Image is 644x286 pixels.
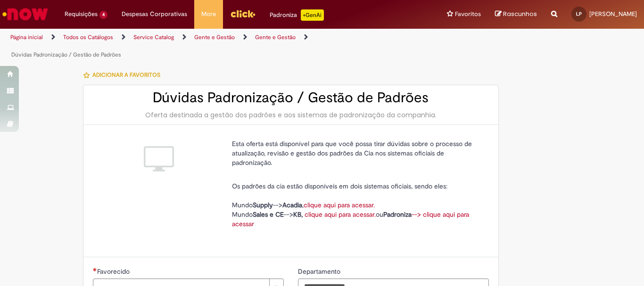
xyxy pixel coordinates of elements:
[1,5,50,24] img: ServiceNow
[144,144,174,174] img: Dúvidas Padronização / Gestão de Padrões
[92,71,160,79] span: Adicionar a Favoritos
[301,210,303,219] strong: ,
[97,267,132,276] span: Necessários - Favorecido
[232,139,482,177] p: Esta oferta está disponível para que você possa tirar dúvidas sobre o processo de atualização, re...
[65,9,98,19] span: Requisições
[253,210,284,219] strong: Sales e CE
[455,9,481,19] span: Favoritos
[194,33,235,41] a: Gente e Gestão
[495,10,537,19] a: Rascunhos
[63,33,113,41] a: Todos os Catálogos
[298,267,342,276] span: Departamento
[230,7,256,21] img: click_logo_yellow_360x200.png
[503,9,537,18] span: Rascunhos
[293,210,301,219] strong: KB
[255,33,296,41] a: Gente e Gestão
[93,90,489,106] h2: Dúvidas Padronização / Gestão de Padrões
[7,29,422,64] ul: Trilhas de página
[304,201,375,209] a: clique aqui para acessar.
[11,51,121,58] a: Dúvidas Padronização / Gestão de Padrões
[305,210,376,219] a: clique aqui para acessar.
[122,9,187,19] span: Despesas Corporativas
[282,201,302,209] strong: Acadia
[301,9,324,21] p: +GenAi
[93,268,97,271] span: Necessários
[83,65,165,85] button: Adicionar a Favoritos
[133,33,174,41] a: Service Catalog
[93,110,489,120] div: Oferta destinada a gestão dos padrões e aos sistemas de padronização da companhia.
[201,9,216,19] span: More
[270,9,324,21] div: Padroniza
[589,10,637,18] span: [PERSON_NAME]
[232,181,482,229] p: Os padrões da cia estão disponíveis em dois sistemas oficiais, sendo eles: Mundo --> , Mundo --> ou
[232,210,469,228] a: --> clique aqui para acessar
[383,210,412,219] strong: Padroniza
[253,201,273,209] strong: Supply
[10,33,43,41] a: Página inicial
[576,11,582,17] span: LP
[99,11,107,19] span: 4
